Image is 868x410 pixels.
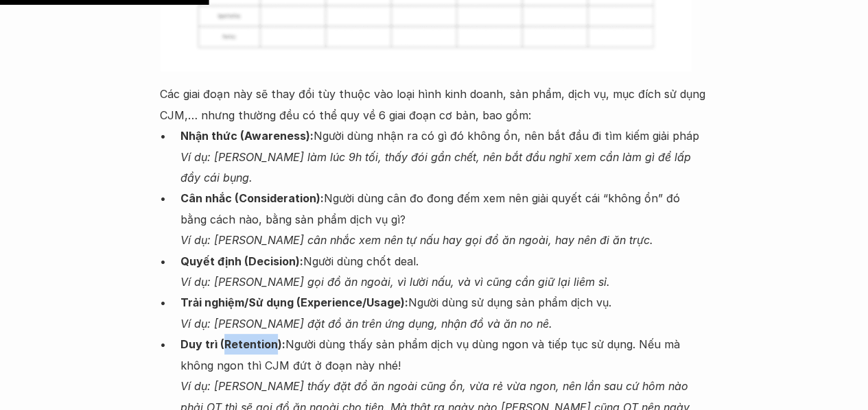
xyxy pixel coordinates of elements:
[180,337,285,351] strong: Duy trì (Retention):
[180,296,408,309] strong: Trải nghiệm/Sử dụng (Experience/Usage):
[180,317,552,330] em: Ví dụ: [PERSON_NAME] đặt đồ ăn trên ứng dụng, nhận đồ và ăn no nê.
[180,233,653,247] em: Ví dụ: [PERSON_NAME] cân nhắc xem nên tự nấu hay gọi đồ ăn ngoài, hay nên đi ăn trực.
[180,150,694,184] em: Ví dụ: [PERSON_NAME] làm lúc 9h tối, thấy đói gần chết, nên bắt đầu nghĩ xem cần làm gì để lấp đầ...
[180,125,709,188] p: Người dùng nhận ra có gì đó không ổn, nên bắt đầu đi tìm kiếm giải pháp
[180,251,709,293] p: Người dùng chốt deal.
[180,191,324,205] strong: Cân nhắc (Consideration):
[180,188,709,250] p: Người dùng cân đo đong đếm xem nên giải quyết cái “không ổn” đó bằng cách nào, bằng sản phẩm dịch...
[180,129,314,143] strong: Nhận thức (Awareness):
[160,84,709,125] p: Các giai đoạn này sẽ thay đổi tùy thuộc vào loại hình kinh doanh, sản phẩm, dịch vụ, mục đích sử ...
[180,292,709,334] p: Người dùng sử dụng sản phẩm dịch vụ.
[180,275,610,289] em: Ví dụ: [PERSON_NAME] gọi đồ ăn ngoài, vì lười nấu, và vì cũng cần giữ lại liêm sỉ.
[180,254,303,268] strong: Quyết định (Decision):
